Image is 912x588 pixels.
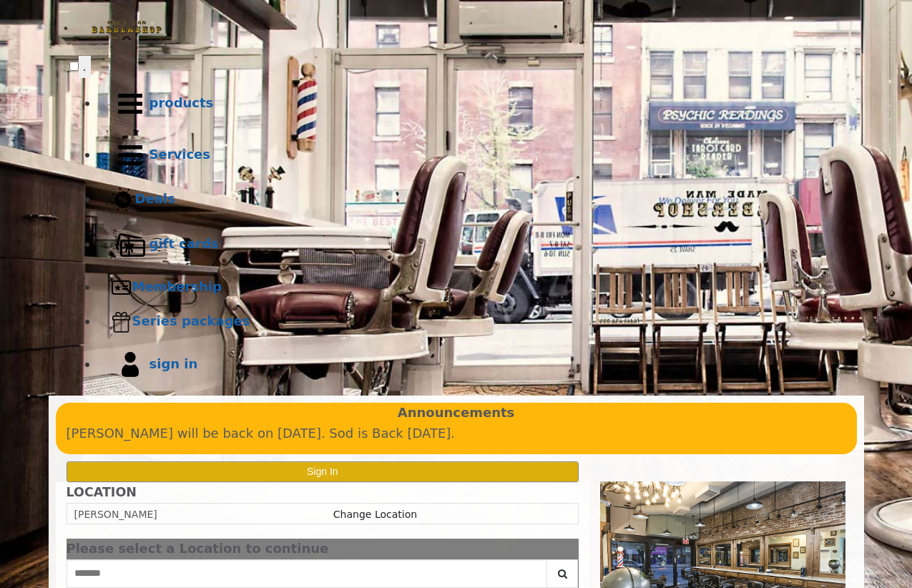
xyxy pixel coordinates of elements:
b: Series packages [132,313,250,328]
span: Please select a Location to continue [67,541,329,556]
span: . [83,59,87,74]
p: [PERSON_NAME] will be back on [DATE]. Sod is Back [DATE]. [67,423,846,444]
i: Search button [554,569,571,579]
a: Gift cardsgift cards [98,219,843,270]
a: sign insign in [98,339,843,391]
a: Productsproducts [98,78,843,129]
img: sign in [111,346,149,384]
img: Products [111,84,149,123]
b: sign in [149,356,198,371]
b: products [149,95,214,110]
button: menu toggle [79,56,91,78]
img: Made Man Barbershop logo [69,8,184,54]
button: Sign In [67,461,579,482]
img: Membership [111,277,132,298]
span: [PERSON_NAME] [74,509,157,520]
a: DealsDeals [98,181,843,219]
b: gift cards [149,236,219,251]
input: menu toggle [69,62,79,71]
button: close dialog [557,544,579,554]
a: Change Location [333,509,417,520]
b: Services [149,147,211,162]
a: MembershipMembership [98,270,843,305]
img: Gift cards [111,225,149,264]
img: Services [111,136,149,175]
b: LOCATION [67,485,137,499]
input: Search Center [67,559,548,588]
b: Announcements [398,403,515,423]
b: Deals [135,191,175,206]
a: Series packagesSeries packages [98,305,843,339]
img: Series packages [111,311,132,333]
img: Deals [111,187,135,212]
b: Membership [132,279,222,294]
a: ServicesServices [98,129,843,181]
